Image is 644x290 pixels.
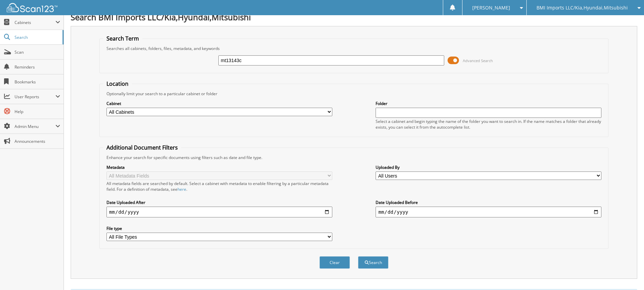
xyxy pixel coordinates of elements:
span: Announcements [15,138,60,144]
a: here [177,186,186,192]
div: Select a cabinet and begin typing the name of the folder you want to search in. If the name match... [376,118,601,130]
div: Optionally limit your search to a particular cabinet or folder [103,91,605,97]
img: scan123-logo-white.svg [7,3,57,12]
input: end [376,207,601,217]
div: Searches all cabinets, folders, files, metadata, and keywords [103,46,605,51]
label: Metadata [106,164,332,170]
span: Search [15,34,59,40]
label: File type [106,226,332,231]
span: Help [15,109,60,114]
div: All metadata fields are searched by default. Select a cabinet with metadata to enable filtering b... [106,181,332,192]
button: Clear [319,256,350,269]
span: BMI Imports LLC/Kia,Hyundai,Mitsubishi [536,6,628,10]
span: [PERSON_NAME] [472,6,510,10]
span: Cabinets [15,20,55,25]
legend: Search Term [103,35,142,42]
label: Folder [376,101,601,106]
span: User Reports [15,94,55,100]
label: Uploaded By [376,164,601,170]
span: Bookmarks [15,79,60,85]
label: Date Uploaded Before [376,200,601,205]
span: Advanced Search [463,58,493,63]
div: Enhance your search for specific documents using filters such as date and file type. [103,155,605,160]
span: Reminders [15,64,60,70]
button: Search [358,256,388,269]
span: Scan [15,49,60,55]
span: Admin Menu [15,124,55,129]
legend: Additional Document Filters [103,144,181,151]
label: Cabinet [106,101,332,106]
h1: Search BMI Imports LLC/Kia,Hyundai,Mitsubishi [71,11,637,23]
iframe: Chat Widget [610,258,644,290]
legend: Location [103,80,132,87]
label: Date Uploaded After [106,200,332,205]
input: start [106,207,332,217]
